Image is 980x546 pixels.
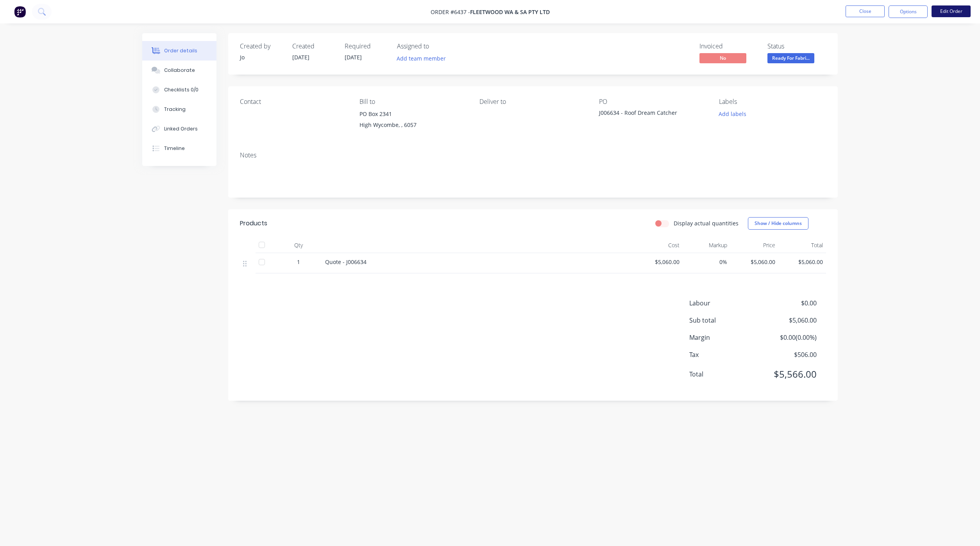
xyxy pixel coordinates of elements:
[240,152,826,159] div: Notes
[240,219,267,228] div: Products
[275,237,322,253] div: Qty
[325,258,367,266] span: Quote - J006634
[164,86,199,93] div: Checklists 0/0
[889,5,928,18] button: Options
[142,80,216,100] button: Checklists 0/0
[345,54,362,61] span: [DATE]
[599,109,697,120] div: J006634 - Roof Dream Catcher
[699,43,758,50] div: Invoiced
[689,298,759,308] span: Labour
[638,258,680,266] span: $5,060.00
[759,367,817,381] span: $5,566.00
[689,333,759,342] span: Margin
[689,316,759,325] span: Sub total
[359,120,467,130] div: High Wycombe, , 6057
[719,98,826,105] div: Labels
[714,109,750,119] button: Add labels
[479,98,587,105] div: Deliver to
[142,100,216,119] button: Tracking
[767,53,814,63] span: Ready For Fabri...
[142,139,216,158] button: Timeline
[759,316,817,325] span: $5,060.00
[292,43,335,50] div: Created
[164,47,197,54] div: Order details
[393,53,450,64] button: Add team member
[359,109,467,134] div: PO Box 2341High Wycombe, , 6057
[142,61,216,80] button: Collaborate
[164,145,185,152] div: Timeline
[359,109,467,120] div: PO Box 2341
[164,125,198,132] div: Linked Orders
[431,8,470,16] span: Order #6437 -
[164,67,195,74] div: Collaborate
[397,53,450,64] button: Add team member
[730,237,778,253] div: Price
[759,333,817,342] span: $0.00 ( 0.00 %)
[345,43,388,50] div: Required
[240,53,283,61] div: Jo
[846,5,885,17] button: Close
[297,258,300,266] span: 1
[759,298,817,308] span: $0.00
[359,98,467,105] div: Bill to
[470,8,550,16] span: Fleetwood WA & SA Pty Ltd
[699,53,746,63] span: No
[748,217,808,230] button: Show / Hide columns
[142,41,216,61] button: Order details
[686,258,728,266] span: 0%
[689,369,759,379] span: Total
[240,43,283,50] div: Created by
[599,98,706,105] div: PO
[932,5,971,17] button: Edit Order
[781,258,823,266] span: $5,060.00
[292,54,309,61] span: [DATE]
[240,98,347,105] div: Contact
[759,350,817,359] span: $506.00
[397,43,475,50] div: Assigned to
[14,6,26,18] img: Factory
[778,237,826,253] div: Total
[733,258,775,266] span: $5,060.00
[164,106,186,113] div: Tracking
[674,219,739,227] label: Display actual quantities
[767,53,814,65] button: Ready For Fabri...
[635,237,683,253] div: Cost
[689,350,759,359] span: Tax
[683,237,731,253] div: Markup
[767,43,826,50] div: Status
[142,119,216,139] button: Linked Orders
